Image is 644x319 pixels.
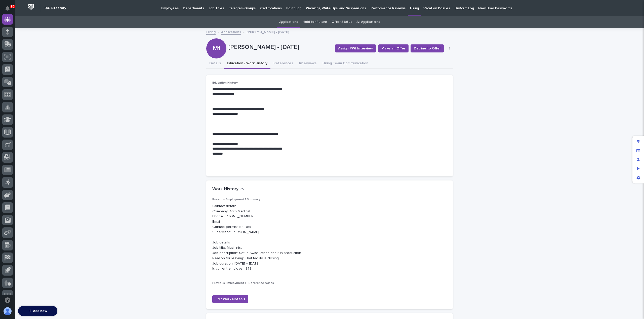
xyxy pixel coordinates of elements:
img: Stacker [5,5,15,15]
a: 🔗Onboarding Call [29,61,66,70]
span: Onboarding Call [36,63,64,68]
a: 📖Help Docs [3,61,29,70]
p: 80 [11,5,14,8]
button: References [270,58,296,69]
button: Make an Offer [378,44,409,52]
button: Interviews [296,58,319,69]
button: Add new [18,306,57,316]
a: Hiring [206,29,216,35]
a: Hold for Future [303,16,327,28]
div: Manage fields and data [634,146,643,155]
p: Contact details Company: Arch Medical Phone: [PHONE_NUMBER] Email: Contact permission: Yes Superv... [212,204,447,271]
span: Assign PWI Interview [338,46,373,51]
span: Decline to Offer [414,46,441,51]
span: Make an Offer [381,46,405,51]
span: Pylon [50,93,61,97]
div: App settings [634,173,643,182]
h2: Work History [212,186,238,192]
div: We're offline, we will be back soon! [17,83,70,87]
a: All Applications [356,16,380,28]
div: Start new chat [17,78,83,83]
div: 🔗 [31,64,35,68]
button: Edit Work Notes 1 [212,295,248,303]
p: Welcome 👋 [5,20,92,28]
button: Notifications [2,3,13,14]
h2: 04. Directory [45,6,66,10]
p: [PERSON_NAME] - [DATE] [228,44,331,51]
img: Workspace Logo [26,2,36,12]
span: Education History [212,81,238,84]
a: Applications [221,29,241,35]
span: Previous Employment 1 - Reference Notes [212,282,274,285]
div: Manage users [634,155,643,164]
div: Notifications80 [6,6,13,14]
button: users-avatar [2,306,13,316]
div: Edit layout [634,137,643,146]
button: Work History [212,186,244,192]
p: How can we help? [5,28,92,36]
div: M1 [206,25,226,52]
a: Powered byPylon [35,93,61,97]
button: Assign PWI Interview [335,44,376,52]
span: Help Docs [10,63,27,68]
button: Education / Work History [224,58,270,69]
button: Start new chat [86,79,92,85]
span: Previous Employment 1 Summary [212,198,260,201]
div: Preview as [634,164,643,173]
p: [PERSON_NAME] - [DATE] [247,29,289,35]
a: Offer Status [332,16,352,28]
button: Decline to Offer [411,44,444,52]
button: Open support chat [2,295,13,305]
div: 📖 [5,64,9,68]
img: 1736555164131-43832dd5-751b-4058-ba23-39d91318e5a0 [5,78,14,87]
button: Details [206,58,224,69]
a: Applications [279,16,298,28]
span: Edit Work Notes 1 [216,297,245,302]
button: Hiring Team Communication [319,58,371,69]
